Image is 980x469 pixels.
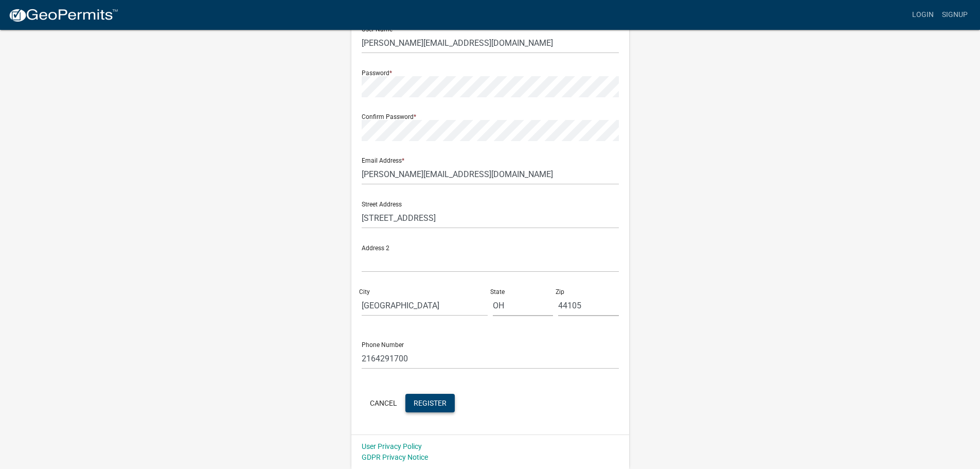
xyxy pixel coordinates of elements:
[362,394,405,412] button: Cancel
[908,5,938,25] a: Login
[405,394,455,412] button: Register
[414,398,447,407] span: Register
[362,442,422,450] a: User Privacy Policy
[362,453,428,461] a: GDPR Privacy Notice
[938,5,972,25] a: Signup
